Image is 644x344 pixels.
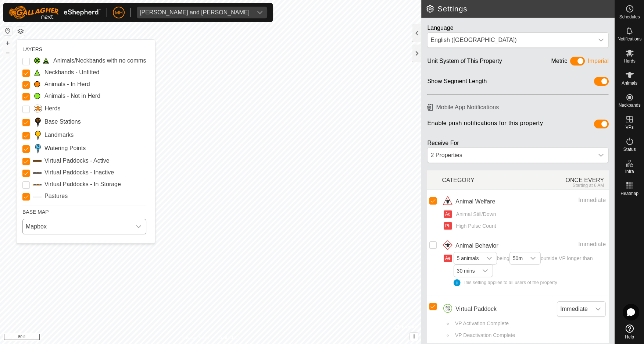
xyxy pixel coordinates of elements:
[44,92,100,100] label: Animals - Not in Herd
[455,305,497,313] span: Virtual Paddock
[182,334,209,341] a: Privacy Policy
[442,172,525,188] div: CATEGORY
[44,117,81,126] label: Base Stations
[44,131,74,139] label: Landmarks
[442,303,454,315] img: virtual paddocks icon
[525,183,604,188] div: Starting at 6 AM
[53,56,146,65] label: Animals/Neckbands with no comms
[452,320,509,327] span: VP Activation Complete
[44,192,68,201] label: Pastures
[625,335,634,339] span: Help
[44,80,90,89] label: Animals - In Herd
[537,196,606,205] div: Immediate
[620,191,638,196] span: Heatmap
[625,169,634,174] span: Infra
[426,4,615,13] h2: Settings
[3,48,12,57] button: –
[218,334,240,341] a: Contact Us
[44,168,114,177] label: Virtual Paddocks - Inactive
[452,331,515,339] span: VP Deactivation Complete
[526,252,540,264] div: dropdown trigger
[131,219,146,234] div: dropdown trigger
[413,333,415,340] span: i
[427,77,487,88] div: Show Segment Length
[551,57,568,68] div: Metric
[557,302,591,316] span: Immediate
[618,103,640,107] span: Neckbands
[625,125,633,130] span: VPs
[427,140,459,146] label: Receive For
[22,46,146,53] div: LAYERS
[427,24,609,32] div: Language
[23,219,131,234] span: Mapbox
[140,10,250,15] div: [PERSON_NAME] and [PERSON_NAME]
[455,241,498,250] span: Animal Behavior
[525,172,609,188] div: ONCE EVERY
[44,156,110,165] label: Virtual Paddocks - Active
[623,59,635,63] span: Herds
[588,57,609,68] div: Imperial
[3,26,12,35] button: Reset Map
[22,205,146,216] div: BASE MAP
[454,255,606,286] span: being outside VP longer than
[454,265,478,277] span: 30 mins
[615,322,644,342] a: Help
[137,7,253,18] span: Rick and Mary Hebbard
[478,265,493,277] div: dropdown trigger
[454,210,496,218] span: Animal Still/Down
[430,36,591,45] div: English ([GEOGRAPHIC_DATA])
[594,33,608,47] div: dropdown trigger
[442,196,454,208] img: animal welfare icon
[591,302,605,316] div: dropdown trigger
[444,210,452,218] button: Ad
[454,252,482,264] span: 5 animals
[442,240,454,252] img: animal behavior icon
[44,180,121,189] label: Virtual Paddocks - In Storage
[623,147,636,152] span: Status
[115,9,123,17] span: MH
[45,104,61,113] label: Herds
[424,101,612,114] h6: Mobile App Notifications
[3,39,12,47] button: +
[16,27,25,36] button: Map Layers
[444,222,452,230] button: Ph
[427,57,502,68] div: Unit System of This Property
[427,120,543,131] span: Enable push notifications for this property
[427,148,594,163] div: 2 Properties
[427,33,594,47] span: English (US)
[537,240,606,249] div: Immediate
[253,7,267,18] div: dropdown trigger
[44,68,99,77] label: Neckbands - Unfitted
[455,197,495,206] span: Animal Welfare
[482,252,497,264] div: dropdown trigger
[622,81,637,85] span: Animals
[410,333,418,341] button: i
[44,144,86,153] label: Watering Points
[454,279,606,286] div: This setting applies to all users of the property
[444,255,452,262] button: Ae
[618,37,641,41] span: Notifications
[454,222,496,230] span: High Pulse Count
[619,15,640,19] span: Schedules
[9,6,101,19] img: Gallagher Logo
[510,252,526,264] span: 50m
